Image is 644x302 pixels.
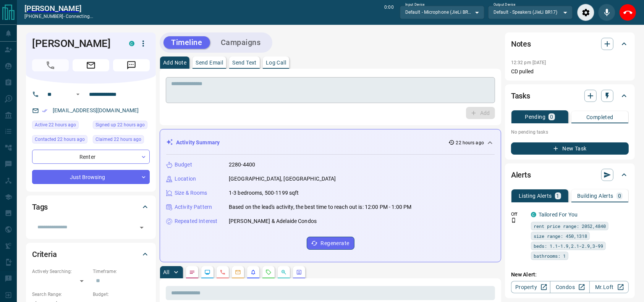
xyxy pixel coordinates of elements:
span: connecting... [66,14,93,19]
div: Audio Settings [577,4,594,21]
label: Output Device [494,2,515,7]
p: Search Range: [32,291,89,298]
svg: Requests [265,269,272,275]
p: [PHONE_NUMBER] - [24,13,93,20]
svg: Lead Browsing Activity [204,269,210,275]
button: Campaigns [213,36,269,49]
p: Activity Pattern [175,203,212,211]
p: Add Note [163,60,186,65]
p: Completed [586,115,613,120]
p: All [163,270,169,275]
p: Off [511,211,526,218]
p: Pending [525,114,545,120]
button: Regenerate [307,237,354,250]
button: Timeline [163,36,210,49]
p: 1-3 bedrooms, 500-1199 sqft [229,189,299,197]
a: [EMAIL_ADDRESS][DOMAIN_NAME] [53,107,139,113]
span: rent price range: 2052,4840 [534,222,606,230]
div: condos.ca [129,41,134,46]
p: 12:32 pm [DATE] [511,60,546,65]
p: Actively Searching: [32,268,89,275]
div: Default - Microphone (JieLi BR17) [400,6,484,19]
a: Mr.Loft [589,281,629,293]
div: Tue Aug 12 2025 [32,135,89,146]
span: bathrooms: 1 [534,252,566,260]
a: Property [511,281,550,293]
p: [PERSON_NAME] & Adelaide Condos [229,217,317,225]
div: Just Browsing [32,170,150,184]
p: Send Email [196,60,223,65]
p: 1 [557,193,560,199]
div: Tags [32,198,150,216]
svg: Emails [235,269,241,275]
p: Repeated Interest [175,217,217,225]
div: Tue Aug 12 2025 [32,121,89,131]
a: [PERSON_NAME] [24,4,93,13]
p: Budget [175,161,192,169]
p: Log Call [266,60,286,65]
span: Call [32,59,69,71]
svg: Agent Actions [296,269,302,275]
svg: Opportunities [281,269,287,275]
span: Email [73,59,109,71]
button: New Task [511,142,629,155]
svg: Listing Alerts [250,269,256,275]
div: Activity Summary22 hours ago [166,136,495,150]
a: Tailored For You [539,212,578,218]
p: Building Alerts [577,193,613,199]
p: 0 [550,114,553,120]
span: Claimed 22 hours ago [95,136,141,143]
p: Timeframe: [93,268,150,275]
button: Open [136,222,147,233]
a: Condos [550,281,589,293]
div: End Call [619,4,636,21]
svg: Push Notification Only [511,218,516,223]
div: Notes [511,35,629,53]
span: size range: 450,1318 [534,232,587,240]
p: 2280-4400 [229,161,255,169]
button: Open [73,90,83,99]
div: Mute [598,4,615,21]
h2: Tags [32,201,48,213]
div: Tasks [511,87,629,105]
span: beds: 1.1-1.9,2.1-2.9,3-99 [534,242,603,250]
div: Tue Aug 12 2025 [93,121,150,131]
svg: Email Verified [42,108,47,113]
div: Renter [32,150,150,164]
p: Budget: [93,291,150,298]
span: Active 22 hours ago [35,121,76,129]
span: Message [113,59,150,71]
div: Alerts [511,166,629,184]
h1: [PERSON_NAME] [32,37,118,50]
p: Based on the lead's activity, the best time to reach out is: 12:00 PM - 1:00 PM [229,203,411,211]
p: Activity Summary [176,139,220,147]
p: 22 hours ago [456,139,484,146]
div: condos.ca [531,212,536,217]
p: CD pulled [511,68,629,76]
h2: Notes [511,38,531,50]
h2: Tasks [511,90,530,102]
div: Tue Aug 12 2025 [93,135,150,146]
svg: Notes [189,269,195,275]
h2: Criteria [32,248,57,260]
span: Signed up 22 hours ago [95,121,145,129]
div: Default - Speakers (JieLi BR17) [488,6,573,19]
h2: Alerts [511,169,531,181]
div: Criteria [32,245,150,263]
p: Send Text [232,60,257,65]
p: [GEOGRAPHIC_DATA], [GEOGRAPHIC_DATA] [229,175,336,183]
label: Input Device [405,2,425,7]
span: Contacted 22 hours ago [35,136,85,143]
p: New Alert: [511,271,629,279]
p: Size & Rooms [175,189,207,197]
p: Location [175,175,196,183]
svg: Calls [220,269,226,275]
p: 0 [618,193,621,199]
p: No pending tasks [511,126,629,138]
p: Listing Alerts [519,193,552,199]
p: 0:00 [384,4,393,21]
